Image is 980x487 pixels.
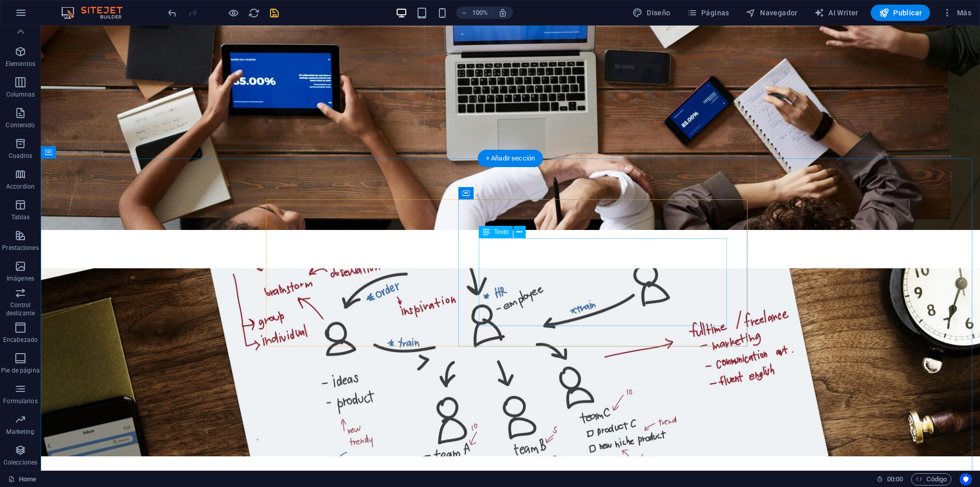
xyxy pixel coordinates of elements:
[4,458,37,467] p: Colecciones
[248,7,260,19] button: reload
[6,90,35,99] p: Columnas
[628,5,675,21] button: Diseño
[911,473,951,485] button: Código
[498,8,507,17] i: Al redimensionar, ajustar el nivel de zoom automáticamente para ajustarse al dispositivo elegido.
[472,7,488,19] h6: 100%
[916,473,947,485] span: Código
[9,152,33,160] p: Cuadros
[456,7,493,19] button: 100%
[960,473,972,485] button: Usercentrics
[1,366,39,375] p: Pie de página
[887,473,903,485] span: 00 00
[3,336,38,344] p: Encabezado
[166,7,178,19] i: Deshacer: Cambiar texto (Ctrl+Z)
[942,8,971,18] span: Más
[8,473,36,485] a: Haz clic para cancelar la selección y doble clic para abrir páginas
[632,8,671,18] span: Diseño
[478,150,543,167] div: + Añadir sección
[814,8,859,18] span: AI Writer
[894,475,896,483] span: :
[6,182,35,191] p: Accordion
[7,274,34,283] p: Imágenes
[879,8,922,18] span: Publicar
[6,428,34,436] p: Marketing
[2,244,38,252] p: Prestaciones
[268,7,280,19] button: save
[746,8,798,18] span: Navegador
[6,60,35,68] p: Elementos
[268,7,280,19] i: Guardar (Ctrl+S)
[687,8,729,18] span: Páginas
[683,5,733,21] button: Páginas
[810,5,863,21] button: AI Writer
[876,473,903,485] h6: Tiempo de la sesión
[6,121,35,129] p: Contenido
[166,7,178,19] button: undo
[59,7,135,19] img: Editor Logo
[248,7,260,19] i: Volver a cargar página
[742,5,802,21] button: Navegador
[938,5,975,21] button: Más
[11,213,30,221] p: Tablas
[628,5,675,21] div: Diseño (Ctrl+Alt+Y)
[871,5,930,21] button: Publicar
[494,229,509,235] span: Texto
[3,397,37,405] p: Formularios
